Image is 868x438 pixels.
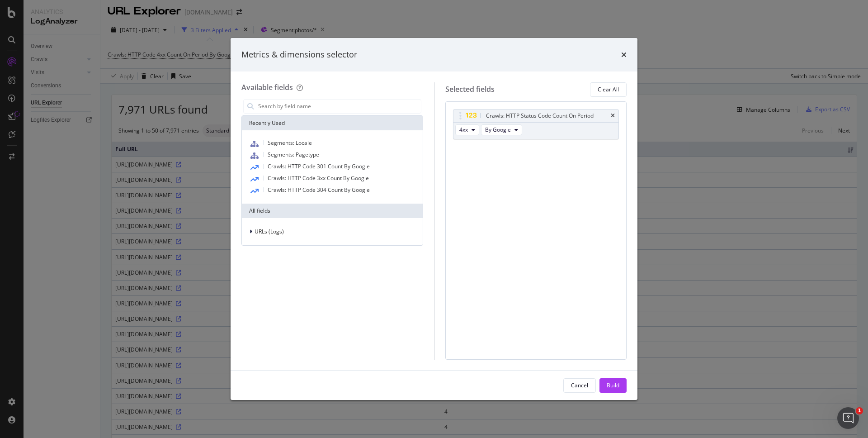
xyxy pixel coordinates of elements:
[268,186,370,194] span: Crawls: HTTP Code 304 Count By Google
[231,38,637,400] div: modal
[459,126,468,133] span: 4xx
[255,228,284,235] span: URLs (Logs)
[563,378,596,393] button: Cancel
[268,162,370,170] span: Crawls: HTTP Code 301 Count By Google
[242,116,423,130] div: Recently Used
[611,113,615,119] div: times
[607,381,619,389] div: Build
[590,82,627,97] button: Clear All
[486,111,594,120] div: Crawls: HTTP Status Code Count On Period
[268,139,312,147] span: Segments: Locale
[485,126,511,133] span: By Google
[268,174,369,182] span: Crawls: HTTP Code 3xx Count By Google
[481,124,522,135] button: By Google
[241,82,293,92] div: Available fields
[241,49,357,61] div: Metrics & dimensions selector
[837,407,859,429] iframe: Intercom live chat
[455,124,479,135] button: 4xx
[257,100,421,113] input: Search by field name
[453,109,619,139] div: Crawls: HTTP Status Code Count On Periodtimes4xxBy Google
[268,151,319,158] span: Segments: Pagetype
[445,84,495,95] div: Selected fields
[598,86,619,93] div: Clear All
[599,378,627,393] button: Build
[856,407,863,414] span: 1
[571,381,588,389] div: Cancel
[621,49,627,61] div: times
[242,204,423,218] div: All fields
